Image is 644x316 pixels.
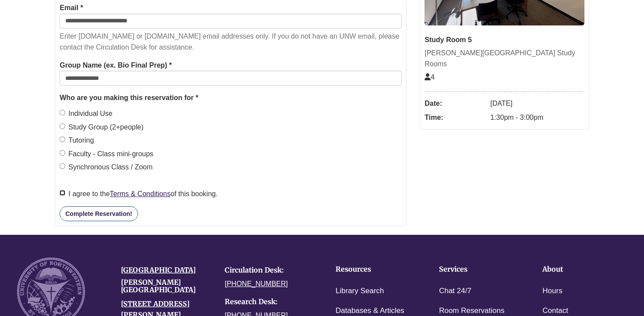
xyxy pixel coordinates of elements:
[60,163,65,169] input: Synchronous Class / Zoom
[60,136,65,142] input: Tutoring
[121,279,212,294] h4: [PERSON_NAME][GEOGRAPHIC_DATA]
[225,298,315,306] h4: Research Desk:
[60,190,65,196] input: I agree to theTerms & Conditionsof this booking.
[439,285,471,298] a: Chat 24/7
[60,206,138,221] button: Complete Reservation!
[425,111,486,125] dt: Time:
[60,150,65,156] input: Faculty - Class mini-groups
[542,266,619,273] h4: About
[336,285,384,298] a: Library Search
[225,266,315,274] h4: Circulation Desk:
[60,162,152,173] label: Synchronous Class / Zoom
[60,123,65,129] input: Study Group (2+people)
[425,73,435,81] span: The capacity of this space
[490,111,584,125] dd: 1:30pm - 3:00pm
[60,2,83,14] label: Email *
[60,148,153,160] label: Faculty - Class mini-groups
[542,285,562,298] a: Hours
[425,47,584,70] div: [PERSON_NAME][GEOGRAPHIC_DATA] Study Rooms
[60,31,402,53] p: Enter [DOMAIN_NAME] or [DOMAIN_NAME] email addresses only. If you do not have an UNW email, pleas...
[60,108,113,119] label: Individual Use
[110,190,171,197] a: Terms & Conditions
[60,188,218,200] label: I agree to the of this booking.
[439,266,515,273] h4: Services
[425,97,486,111] dt: Date:
[60,122,143,133] label: Study Group (2+people)
[425,34,584,46] div: Study Room 5
[225,280,288,287] a: [PHONE_NUMBER]
[490,97,584,111] dd: [DATE]
[60,60,172,71] label: Group Name (ex. Bio Final Prep) *
[60,110,65,115] input: Individual Use
[336,266,412,273] h4: Resources
[60,92,402,104] legend: Who are you making this reservation for *
[121,266,196,274] a: [GEOGRAPHIC_DATA]
[60,135,94,146] label: Tutoring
